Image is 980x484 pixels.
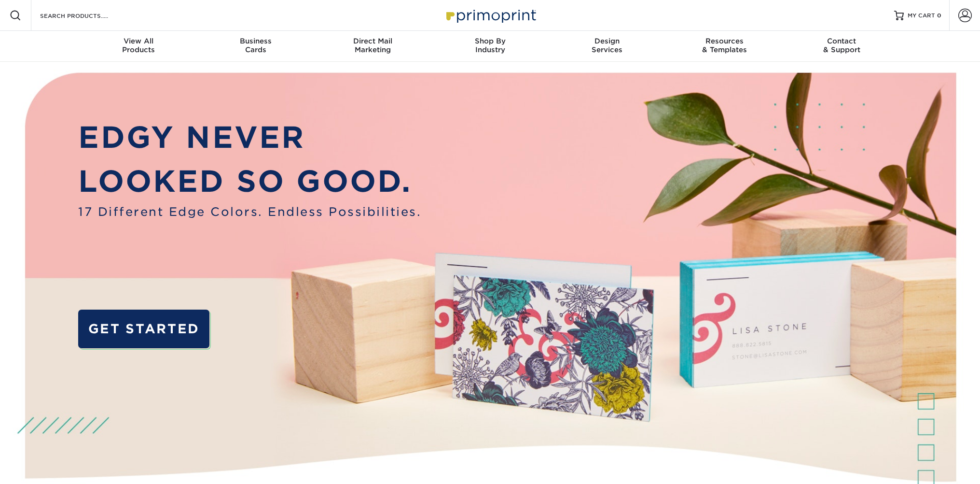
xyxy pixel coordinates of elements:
a: Resources& Templates [666,31,783,62]
img: Primoprint [442,5,538,26]
span: View All [80,37,197,45]
div: Marketing [314,37,431,54]
span: Design [549,37,666,45]
span: Contact [783,37,900,45]
span: Shop By [431,37,549,45]
iframe: Google Customer Reviews [2,455,82,481]
span: 0 [937,12,941,19]
span: 17 Different Edge Colors. Endless Possibilities. [78,203,421,221]
div: Products [80,37,197,54]
div: Industry [431,37,549,54]
div: Cards [197,37,314,54]
a: Contact& Support [783,31,900,62]
p: LOOKED SO GOOD. [78,159,421,203]
div: Services [549,37,666,54]
div: & Support [783,37,900,54]
span: MY CART [908,12,935,20]
div: & Templates [666,37,783,54]
span: Business [197,37,314,45]
p: EDGY NEVER [78,115,421,159]
a: BusinessCards [197,31,314,62]
input: SEARCH PRODUCTS..... [39,10,133,21]
a: DesignServices [549,31,666,62]
span: Resources [666,37,783,45]
a: Shop ByIndustry [431,31,549,62]
span: Direct Mail [314,37,431,45]
a: GET STARTED [78,310,209,348]
a: Direct MailMarketing [314,31,431,62]
a: View AllProducts [80,31,197,62]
